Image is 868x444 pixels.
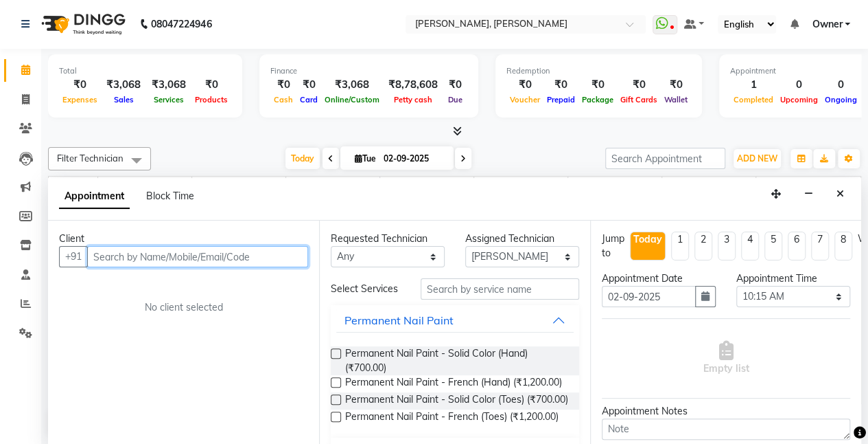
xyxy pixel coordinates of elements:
div: Today [633,232,662,247]
span: Muskan [474,177,567,194]
div: Appointment Date [602,271,716,286]
div: ₹8,78,608 [383,77,443,93]
div: Select Services [320,282,410,296]
span: Permanent Nail Paint - French (Hand) (₹1,200.00) [345,375,562,392]
span: Sales [110,95,137,104]
span: Petty cash [390,95,436,104]
input: Search Appointment [605,148,725,169]
div: 0 [777,77,821,93]
li: 6 [788,232,806,260]
li: 8 [834,232,852,260]
div: Appointment Notes [602,404,850,419]
span: Prepaid [543,95,578,104]
b: 08047224946 [151,5,211,43]
div: ₹0 [543,77,578,93]
span: [PERSON_NAME] [756,177,850,194]
span: ADD NEW [737,153,777,164]
li: 3 [718,232,736,260]
div: Requested Technician [331,232,445,246]
input: Search by Name/Mobile/Email/Code [87,246,308,267]
div: Permanent Nail Paint [344,312,454,329]
span: Permanent Nail Paint - French (Toes) (₹1,200.00) [345,410,559,427]
img: logo [35,5,129,43]
div: ₹3,068 [101,77,146,93]
span: Filter Technician [57,153,124,164]
span: Salome [192,177,285,194]
div: Assigned Technician [465,232,579,246]
span: Tue [351,153,379,164]
div: ₹0 [270,77,296,93]
span: Gift Cards [617,95,661,104]
div: ₹3,068 [321,77,383,93]
div: ₹3,068 [146,77,191,93]
div: Total [59,65,231,77]
span: Cash [270,95,296,104]
span: Manager [98,177,191,194]
span: Expenses [59,95,101,104]
button: Permanent Nail Paint [336,308,574,333]
span: ajay [568,177,661,194]
span: Block Time [146,190,194,202]
span: Online/Custom [321,95,383,104]
span: Appointment [59,184,130,209]
div: Client [59,232,308,246]
div: ₹0 [578,77,617,93]
div: Redemption [506,65,691,77]
div: Finance [270,65,467,77]
span: Wallet [661,95,691,104]
button: Close [830,184,850,205]
input: 2025-09-02 [379,148,448,169]
div: ₹0 [506,77,543,93]
span: Voucher [506,95,543,104]
input: Search by service name [421,278,579,300]
span: Permanent Nail Paint - Solid Color (Hand) (₹700.00) [345,346,568,375]
span: Permanent Nail Paint - Solid Color (Toes) (₹700.00) [345,392,568,410]
li: 7 [811,232,829,260]
span: Card [296,95,321,104]
div: No client selected [92,300,275,315]
span: [PERSON_NAME] [286,177,379,194]
span: Today [285,148,320,169]
div: Jump to [602,232,624,260]
span: Empty list [703,341,749,376]
div: 0 [821,77,860,93]
div: ₹0 [296,77,321,93]
li: 2 [694,232,712,260]
div: Technician [49,177,97,191]
span: Products [191,95,231,104]
div: ₹0 [617,77,661,93]
button: +91 [59,246,88,267]
span: Owner [812,17,842,32]
li: 5 [764,232,782,260]
span: Ongoing [821,95,860,104]
span: Package [578,95,617,104]
span: Chetan [380,177,473,194]
span: Services [150,95,187,104]
div: ₹0 [661,77,691,93]
span: VIVEK [662,177,755,194]
li: 4 [741,232,759,260]
span: Upcoming [777,95,821,104]
span: Completed [730,95,777,104]
div: ₹0 [443,77,467,93]
div: ₹0 [59,77,101,93]
div: ₹0 [191,77,231,93]
input: yyyy-mm-dd [602,286,696,307]
li: 1 [671,232,689,260]
div: Appointment Time [736,271,850,286]
span: Due [445,95,466,104]
button: ADD NEW [734,149,781,168]
div: 1 [730,77,777,93]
